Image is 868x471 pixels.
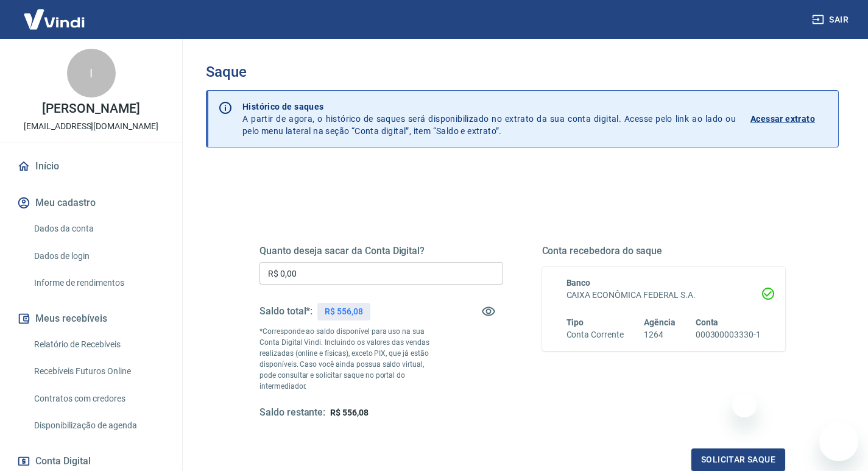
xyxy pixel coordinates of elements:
span: Tipo [566,317,584,327]
h5: Conta recebedora do saque [542,245,786,257]
h5: Saldo restante: [259,406,325,419]
a: Dados da conta [29,216,168,241]
span: Banco [566,278,591,288]
p: R$ 556,08 [325,305,363,318]
h5: Quanto deseja sacar da Conta Digital? [259,245,503,257]
p: Histórico de saques [242,101,736,113]
span: Agência [644,317,676,327]
p: Acessar extrato [750,113,815,125]
h6: 000300003330-1 [696,328,761,341]
h6: Conta Corrente [566,328,624,341]
a: Disponibilização de agenda [29,413,168,438]
h3: Saque [206,63,839,80]
p: *Corresponde ao saldo disponível para uso na sua Conta Digital Vindi. Incluindo os valores das ve... [259,326,442,392]
a: Acessar extrato [750,101,828,137]
span: R$ 556,08 [330,408,369,417]
button: Sair [810,9,853,31]
a: Início [15,153,168,180]
iframe: Botão para abrir a janela de mensagens [819,422,858,461]
span: Conta [696,317,719,327]
p: A partir de agora, o histórico de saques será disponibilizado no extrato da sua conta digital. Ac... [242,101,736,137]
a: Recebíveis Futuros Online [29,359,168,384]
a: Informe de rendimentos [29,271,168,296]
h6: CAIXA ECONÔMICA FEDERAL S.A. [566,289,761,302]
iframe: Fechar mensagem [732,393,757,417]
div: I [67,49,116,97]
h5: Saldo total*: [259,305,312,317]
button: Solicitar saque [691,448,785,471]
img: Vindi [15,1,94,38]
button: Meus recebíveis [15,305,168,332]
button: Meu cadastro [15,189,168,216]
p: [EMAIL_ADDRESS][DOMAIN_NAME] [24,120,158,133]
a: Relatório de Recebíveis [29,332,168,357]
h6: 1264 [644,328,676,341]
p: [PERSON_NAME] [42,102,139,115]
a: Dados de login [29,244,168,269]
a: Contratos com credores [29,386,168,411]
